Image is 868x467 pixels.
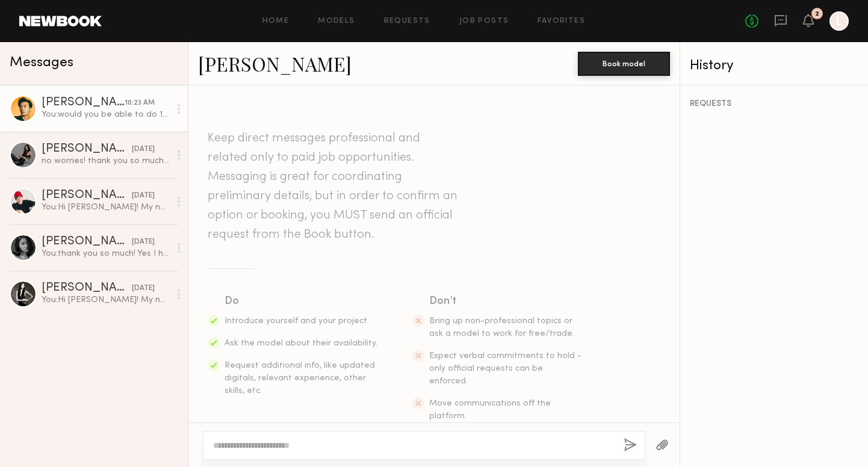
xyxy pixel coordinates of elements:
[429,400,551,420] span: Move communications off the platform.
[459,17,509,25] a: Job Posts
[198,51,352,76] a: [PERSON_NAME]
[429,352,581,385] span: Expect verbal commitments to hold - only official requests can be enforced.
[132,237,155,248] div: [DATE]
[815,11,819,17] div: 2
[225,317,369,325] span: Introduce yourself and your project.
[690,59,858,73] div: History
[42,97,125,109] div: [PERSON_NAME]
[132,144,155,155] div: [DATE]
[225,339,377,347] span: Ask the model about their availability.
[125,97,155,109] div: 10:23 AM
[132,283,155,294] div: [DATE]
[429,293,583,310] div: Don’t
[538,17,585,25] a: Favorites
[318,17,355,25] a: Models
[225,293,379,310] div: Do
[690,100,858,108] div: REQUESTS
[429,317,574,338] span: Bring up non-professional topics or ask a model to work for free/trade.
[208,129,460,244] header: Keep direct messages professional and related only to paid job opportunities. Messaging is great ...
[42,155,170,167] div: no worries! thank you so much [PERSON_NAME]! i just confirmed :))
[42,248,170,259] div: You: thank you so much! Yes I have your profile saved! do you know anyone who might be available?
[578,52,670,76] button: Book model
[42,190,132,202] div: [PERSON_NAME]
[578,58,670,68] a: Book model
[42,282,132,294] div: [PERSON_NAME]
[10,56,73,70] span: Messages
[42,143,132,155] div: [PERSON_NAME]
[829,11,849,31] a: L
[42,202,170,213] div: You: Hi [PERSON_NAME]! My name is [PERSON_NAME], a planner and I are looking for a model for [DAT...
[42,236,132,248] div: [PERSON_NAME]
[42,109,170,120] div: You: would you be able to do 12:30-3pm? also how much would it be for the 30mins? since you don't...
[42,294,170,306] div: You: Hi [PERSON_NAME]! My name is [PERSON_NAME], a planner and I are doing a style shoot in [GEOG...
[384,17,430,25] a: Requests
[262,17,290,25] a: Home
[132,190,155,202] div: [DATE]
[225,362,375,395] span: Request additional info, like updated digitals, relevant experience, other skills, etc.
